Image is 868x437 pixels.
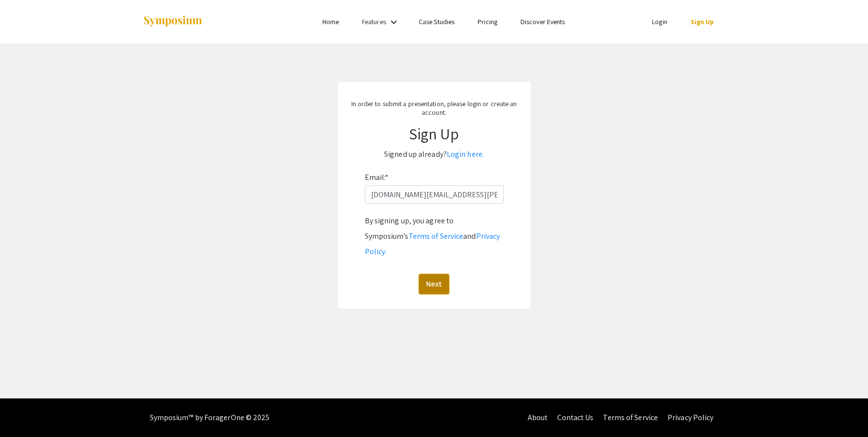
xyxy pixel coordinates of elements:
a: Terms of Service [409,231,464,241]
p: Signed up already? [347,147,521,162]
a: Home [322,17,339,26]
a: Discover Events [521,17,565,26]
div: Symposium™ by ForagerOne © 2025 [150,398,270,437]
a: Login [652,17,668,26]
a: Features [362,17,386,26]
a: Login here. [447,149,484,159]
iframe: Chat [7,394,41,430]
a: Pricing [478,17,497,26]
a: Privacy Policy [668,412,713,423]
a: About [528,412,548,423]
div: By signing up, you agree to Symposium’s and . [365,213,504,259]
p: In order to submit a presentation, please login or create an account. [347,99,521,117]
img: Symposium by ForagerOne [143,15,203,28]
a: Terms of Service [603,412,658,423]
button: Next [419,274,449,294]
label: Email: [365,170,389,185]
mat-icon: Expand Features list [388,16,400,28]
a: Contact Us [557,412,593,423]
a: Sign Up [691,17,714,26]
h1: Sign Up [347,124,521,143]
a: Case Studies [419,17,454,26]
